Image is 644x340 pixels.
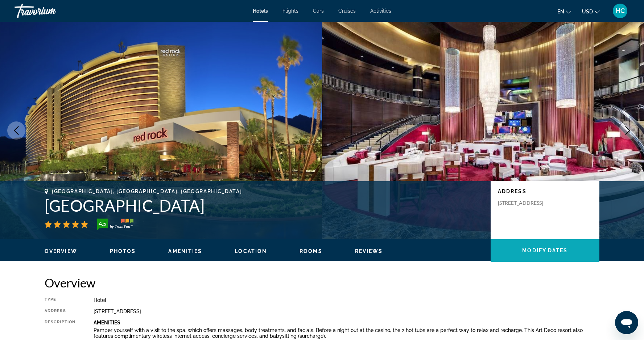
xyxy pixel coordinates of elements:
button: User Menu [611,3,629,18]
a: Travorium [15,1,87,20]
button: Next image [619,121,637,140]
button: Change currency [582,6,600,17]
span: Rooms [300,248,322,254]
div: 4.5 [95,219,110,228]
button: Photos [110,248,136,254]
img: TrustYou guest rating badge [97,219,133,230]
span: USD [582,9,593,14]
a: Cruises [338,8,356,14]
span: Amenities [168,248,202,254]
div: [STREET_ADDRESS] [94,308,599,314]
button: Reviews [355,248,383,254]
a: Flights [282,8,298,14]
button: Location [235,248,267,254]
p: Pamper yourself with a visit to the spa, which offers massages, body treatments, and facials. Bef... [94,327,599,339]
a: Activities [370,8,391,14]
span: Photos [110,248,136,254]
span: Location [235,248,267,254]
button: Change language [557,6,571,17]
p: [STREET_ADDRESS] [498,200,556,206]
button: Amenities [168,248,202,254]
a: Cars [313,8,324,14]
b: Amenities [94,320,120,326]
div: Type [45,297,75,303]
div: Address [45,308,75,314]
span: Overview [45,248,77,254]
span: [GEOGRAPHIC_DATA], [GEOGRAPHIC_DATA], [GEOGRAPHIC_DATA] [52,188,242,194]
h2: Overview [45,275,599,290]
div: Hotel [94,297,599,303]
button: Overview [45,248,77,254]
a: Hotels [253,8,268,14]
iframe: Button to launch messaging window [615,311,638,334]
button: Previous image [7,121,25,140]
span: Reviews [355,248,383,254]
span: en [557,9,564,14]
button: Rooms [300,248,322,254]
span: HC [616,7,625,14]
span: Modify Dates [522,248,567,253]
h1: [GEOGRAPHIC_DATA] [45,196,483,215]
button: Modify Dates [491,239,599,262]
p: Address [498,188,592,194]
